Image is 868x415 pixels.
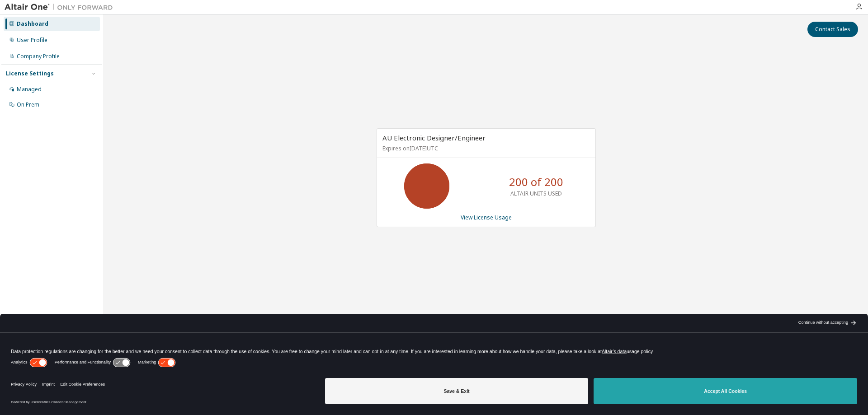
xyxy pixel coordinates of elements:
[17,37,47,44] div: User Profile
[382,145,588,152] p: Expires on [DATE] UTC
[382,133,486,142] span: AU Electronic Designer/Engineer
[6,70,54,77] div: License Settings
[17,20,48,28] div: Dashboard
[461,214,512,221] a: View License Usage
[17,101,39,108] div: On Prem
[5,3,118,12] img: Altair One
[17,86,42,93] div: Managed
[17,53,60,60] div: Company Profile
[510,190,562,197] p: ALTAIR UNITS USED
[509,174,563,190] p: 200 of 200
[807,22,858,37] button: Contact Sales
